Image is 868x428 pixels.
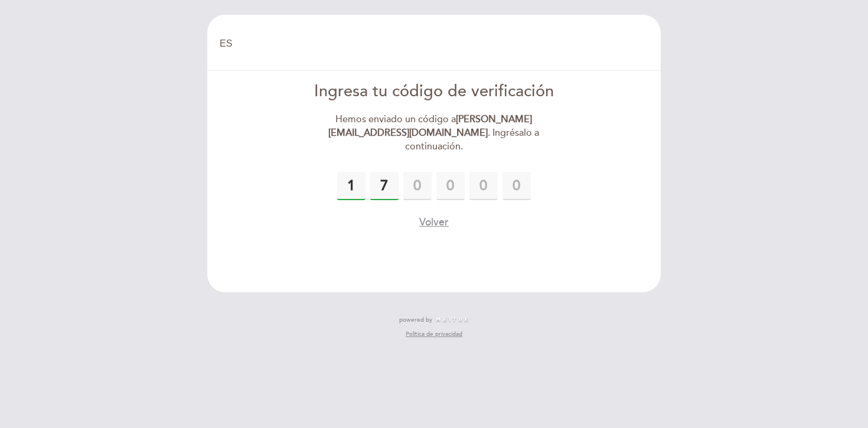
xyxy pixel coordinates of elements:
[436,172,465,200] input: 0
[299,113,570,153] div: Hemos enviado un código a . Ingrésalo a continuación.
[299,80,570,103] div: Ingresa tu código de verificación
[328,113,532,139] strong: [PERSON_NAME][EMAIL_ADDRESS][DOMAIN_NAME]
[502,172,531,200] input: 0
[435,317,469,323] img: MEITRE
[406,330,462,338] a: Política de privacidad
[403,172,432,200] input: 0
[399,316,469,324] a: powered by
[469,172,498,200] input: 0
[337,172,366,200] input: 0
[370,172,399,200] input: 0
[399,316,432,324] span: powered by
[419,215,449,230] button: Volver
